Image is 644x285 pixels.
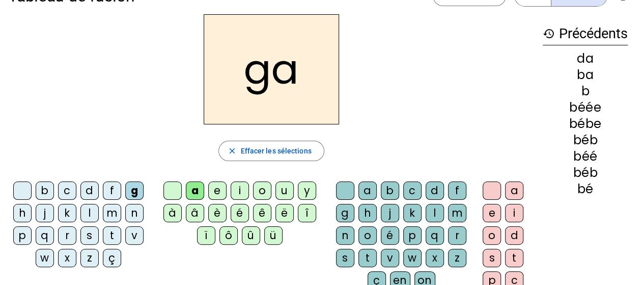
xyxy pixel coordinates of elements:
[426,249,444,267] div: x
[505,249,523,267] div: t
[358,226,377,245] div: o
[448,182,466,200] div: f
[381,204,399,222] div: j
[80,226,99,245] div: s
[204,14,339,124] h2: ga
[197,226,215,245] div: ï
[240,145,311,157] span: Effacer les sélections
[58,204,76,222] div: k
[13,226,32,245] div: p
[426,204,444,222] div: l
[505,226,523,245] div: d
[543,53,628,65] div: da
[358,182,377,200] div: a
[426,182,444,200] div: d
[543,85,628,97] div: b
[543,69,628,81] div: ba
[336,249,354,267] div: s
[80,182,99,200] div: d
[426,226,444,245] div: q
[103,249,121,267] div: ç
[298,204,316,222] div: î
[125,204,144,222] div: n
[36,226,54,245] div: q
[358,249,377,267] div: t
[381,226,399,245] div: é
[543,101,628,114] div: béée
[403,204,422,222] div: k
[208,182,227,200] div: e
[253,204,271,222] div: ê
[36,204,54,222] div: j
[218,141,324,161] button: Effacer les sélections
[275,204,294,222] div: ë
[36,249,54,267] div: w
[58,182,76,200] div: c
[58,249,76,267] div: x
[275,182,294,200] div: u
[298,182,316,200] div: y
[80,249,99,267] div: z
[543,28,555,40] mat-icon: history
[231,182,249,200] div: i
[36,182,54,200] div: b
[543,22,628,45] h3: Précédents
[186,182,204,200] div: a
[80,204,99,222] div: l
[13,204,32,222] div: h
[103,226,121,245] div: t
[543,167,628,179] div: béb
[58,226,76,245] div: r
[336,226,354,245] div: n
[219,226,238,245] div: ô
[264,226,283,245] div: ü
[403,249,422,267] div: w
[505,182,523,200] div: a
[483,249,501,267] div: s
[186,204,204,222] div: â
[358,204,377,222] div: h
[403,226,422,245] div: p
[103,204,121,222] div: m
[448,204,466,222] div: m
[242,226,260,245] div: û
[208,204,227,222] div: è
[543,150,628,163] div: béé
[505,204,523,222] div: i
[163,204,182,222] div: à
[448,249,466,267] div: z
[403,182,422,200] div: c
[125,226,144,245] div: v
[253,182,271,200] div: o
[125,182,144,200] div: g
[227,146,236,156] mat-icon: close
[543,118,628,130] div: bébe
[231,204,249,222] div: é
[483,204,501,222] div: e
[381,182,399,200] div: b
[543,134,628,146] div: béb
[543,183,628,195] div: bé
[483,226,501,245] div: o
[336,204,354,222] div: g
[103,182,121,200] div: f
[448,226,466,245] div: r
[381,249,399,267] div: v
